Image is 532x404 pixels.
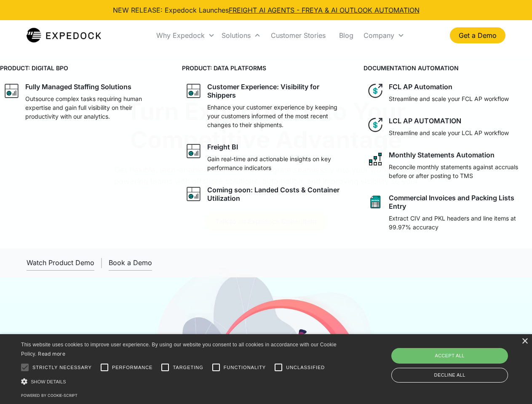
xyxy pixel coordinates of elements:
[392,313,532,404] iframe: Chat Widget
[367,117,384,133] img: dollar icon
[332,21,360,50] a: Blog
[207,154,347,172] p: Gain real-time and actionable insights on key performance indicators
[389,214,529,231] p: Extract CIV and PKL headers and line items at 99.97% accuracy
[364,79,532,106] a: dollar iconFCL AP AutomationStreamline and scale your FCL AP workflow
[32,364,92,371] span: Strictly necessary
[364,190,532,235] a: sheet iconCommercial Invoices and Packing Lists EntryExtract CIV and PKL headers and line items a...
[112,364,153,371] span: Performance
[153,21,218,50] div: Why Expedock
[21,377,340,386] div: Show details
[21,393,78,398] a: Powered by cookie-script
[27,27,101,44] a: home
[389,117,461,125] div: LCL AP AUTOMATION
[207,82,347,99] div: Customer Experience: Visibility for Shippers
[27,255,94,271] a: open lightbox
[264,21,332,50] a: Customer Stories
[367,151,384,167] img: network like icon
[185,186,202,202] img: graph icon
[113,5,420,15] div: NEW RELEASE: Expedock Launches
[364,31,394,40] div: Company
[218,21,264,50] div: Solutions
[21,342,337,357] span: This website uses cookies to improve user experience. By using our website you consent to all coo...
[207,186,347,202] div: Coming soon: Landed Costs & Container Utilization
[27,258,94,267] div: Watch Product Demo
[229,6,420,14] a: FREIGHT AI AGENTS - FREYA & AI OUTLOOK AUTOMATION
[389,128,509,137] p: Streamline and scale your LCL AP workflow
[156,31,205,40] div: Why Expedock
[450,27,505,43] a: Get a Demo
[207,103,347,129] p: Enhance your customer experience by keeping your customers informed of the most recent changes to...
[367,82,384,99] img: dollar icon
[389,151,495,159] div: Monthly Statements Automation
[389,194,529,210] div: Commercial Invoices and Packing Lists Entry
[364,147,532,183] a: network like iconMonthly Statements AutomationReconcile monthly statements against accruals befor...
[173,364,203,371] span: Targeting
[182,182,350,206] a: graph iconComing soon: Landed Costs & Container Utilization
[364,64,532,72] h4: DOCUMENTATION AUTOMATION
[25,94,165,121] p: Outsource complex tasks requiring human expertise and gain full visibility on their productivity ...
[182,64,350,72] h4: PRODUCT: DATA PLATFORMS
[360,21,408,50] div: Company
[389,82,452,91] div: FCL AP Automation
[389,94,509,103] p: Streamline and scale your FCL AP workflow
[3,82,20,99] img: graph icon
[185,143,202,159] img: graph icon
[27,27,101,44] img: Expedock Logo
[364,113,532,141] a: dollar iconLCL AP AUTOMATIONStreamline and scale your LCL AP workflow
[38,351,65,357] a: Read more
[222,31,251,40] div: Solutions
[25,82,131,91] div: Fully Managed Staffing Solutions
[286,364,325,371] span: Unclassified
[182,139,350,175] a: graph iconFreight BIGain real-time and actionable insights on key performance indicators
[182,79,350,133] a: graph iconCustomer Experience: Visibility for ShippersEnhance your customer experience by keeping...
[109,258,152,267] div: Book a Demo
[389,162,529,180] p: Reconcile monthly statements against accruals before or after posting to TMS
[224,364,266,371] span: Functionality
[207,143,238,151] div: Freight BI
[109,255,152,271] a: Book a Demo
[185,82,202,99] img: graph icon
[367,194,384,210] img: sheet icon
[31,379,66,384] span: Show details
